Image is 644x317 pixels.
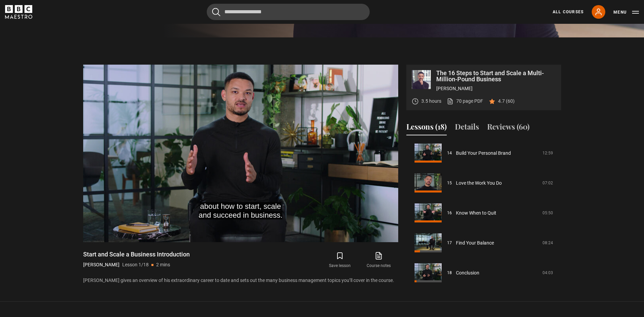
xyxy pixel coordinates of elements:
p: [PERSON_NAME] [436,85,556,92]
p: The 16 Steps to Start and Scale a Multi-Million-Pound Business [436,70,556,82]
button: Save lesson [320,250,359,270]
a: Course notes [359,250,398,270]
button: Lessons (18) [406,121,447,135]
button: Reviews (60) [487,121,530,135]
a: All Courses [553,9,584,15]
a: Love the Work You Do [456,180,502,187]
h1: Start and Scale a Business Introduction [83,250,190,258]
input: Search [207,4,370,20]
p: [PERSON_NAME] gives an overview of his extraordinary career to date and sets out the many busines... [83,277,398,284]
p: 2 mins [156,261,170,268]
button: Details [455,121,479,135]
button: Toggle navigation [613,9,639,16]
p: [PERSON_NAME] [83,261,119,268]
video-js: Video Player [83,65,398,242]
p: 4.7 (60) [498,98,515,105]
a: Know When to Quit [456,210,496,217]
a: Find Your Balance [456,239,494,247]
p: 3.5 hours [421,98,441,105]
a: Conclusion [456,269,479,277]
a: Build Your Personal Brand [456,150,511,157]
p: Lesson 1/18 [122,261,149,268]
svg: BBC Maestro [5,5,32,19]
a: 70 page PDF [447,98,483,105]
button: Submit the search query [212,8,220,16]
